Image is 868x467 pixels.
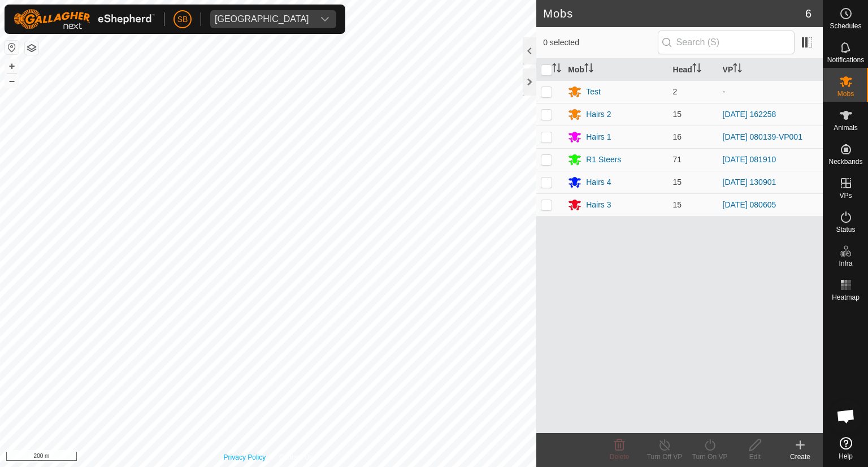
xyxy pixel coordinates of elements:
span: Mobs [837,90,854,97]
a: Privacy Policy [224,452,266,462]
span: 15 [673,200,682,209]
div: Turn On VP [687,452,732,462]
div: [GEOGRAPHIC_DATA] [215,15,309,24]
span: 2 [673,87,678,96]
a: Help [823,433,868,464]
span: Help [839,453,853,460]
div: Hairs 4 [586,176,611,188]
span: VPs [839,192,852,199]
img: Gallagher Logo [14,9,155,29]
span: Schedules [830,23,861,29]
div: Create [778,452,823,462]
td: - [718,80,823,103]
div: Open chat [829,399,863,433]
input: Search (S) [658,31,795,54]
span: Notifications [827,57,864,63]
div: Turn Off VP [642,452,687,462]
div: dropdown trigger [314,10,336,28]
span: Delete [610,453,630,461]
button: + [5,59,19,73]
a: [DATE] 162258 [723,110,776,119]
span: Animals [834,124,858,131]
span: Neckbands [828,158,862,165]
p-sorticon: Activate to sort [584,65,593,74]
span: 15 [673,110,682,119]
div: Hairs 3 [586,199,611,211]
button: – [5,74,19,88]
p-sorticon: Activate to sort [692,65,701,74]
span: Status [836,226,855,233]
th: Mob [563,59,668,81]
div: Hairs 1 [586,131,611,143]
span: 15 [673,178,682,187]
span: 16 [673,132,682,141]
h2: Mobs [543,7,805,20]
span: Infra [839,260,852,267]
span: SB [177,14,188,25]
span: 71 [673,155,682,164]
p-sorticon: Activate to sort [733,65,742,74]
a: [DATE] 081910 [723,155,776,164]
a: [DATE] 130901 [723,178,776,187]
a: [DATE] 080139-VP001 [723,132,802,141]
div: Hairs 2 [586,109,611,120]
span: Heatmap [832,294,860,301]
p-sorticon: Activate to sort [552,65,561,74]
a: [DATE] 080605 [723,200,776,209]
button: Map Layers [25,41,38,55]
th: VP [718,59,823,81]
div: R1 Steers [586,154,621,166]
span: 0 selected [543,37,657,49]
div: Test [586,86,601,98]
span: 6 [805,5,811,22]
div: Edit [732,452,778,462]
span: Tangihanga station [210,10,314,28]
th: Head [669,59,718,81]
button: Reset Map [5,41,19,54]
a: Contact Us [279,452,313,462]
